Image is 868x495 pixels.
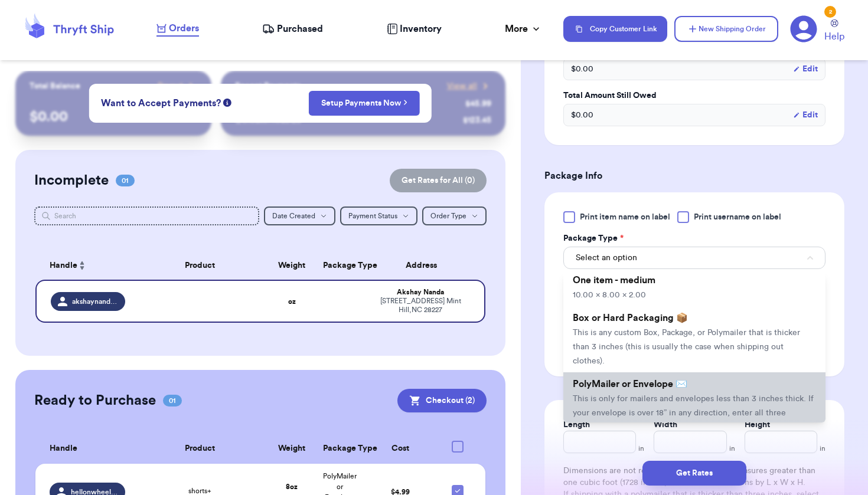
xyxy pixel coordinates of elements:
[824,19,844,44] a: Help
[642,461,746,486] button: Get Rates
[563,419,590,431] label: Length
[674,16,778,42] button: New Shipping Order
[34,391,156,410] h2: Ready to Purchase
[573,395,814,431] span: This is only for mailers and envelopes less than 3 inches thick. If your envelope is over 18” in ...
[745,419,770,431] label: Height
[544,169,844,183] h3: Package Info
[573,276,655,285] span: One item - medium
[116,175,135,186] span: 01
[824,29,844,44] span: Help
[576,252,637,264] span: Select an option
[34,206,259,225] input: Search
[573,329,800,365] span: This is any custom Box, Package, or Polymailer that is thicker than 3 inches (this is usually the...
[264,206,335,225] button: Date Created
[463,114,491,126] div: $ 123.45
[163,395,182,407] span: 01
[316,251,364,280] th: Package Type
[505,22,542,36] div: More
[563,16,667,42] button: Copy Customer Link
[824,6,836,18] div: 2
[793,109,818,121] button: Edit
[286,483,298,490] strong: 8 oz
[321,97,408,109] a: Setup Payments Now
[364,251,485,280] th: Address
[447,80,491,92] a: View all
[573,291,646,299] span: 10.00 x 8.00 x 2.00
[729,444,735,453] span: in
[309,91,420,116] button: Setup Payments Now
[563,90,825,101] label: Total Amount Still Owed
[235,80,301,92] p: Recent Payments
[156,21,199,37] a: Orders
[465,98,491,110] div: $ 45.99
[580,211,670,223] span: Print item name on label
[50,442,77,455] span: Handle
[169,21,199,35] span: Orders
[573,379,687,389] span: PolyMailer or Envelope ✉️
[422,206,487,225] button: Order Type
[430,212,466,219] span: Order Type
[272,212,315,219] span: Date Created
[267,434,316,464] th: Weight
[288,298,296,305] strong: oz
[573,313,688,323] span: Box or Hard Packaging 📦
[34,171,109,190] h2: Incomplete
[790,15,817,42] a: 2
[267,251,316,280] th: Weight
[400,22,442,36] span: Inventory
[77,258,87,273] button: Sort ascending
[30,107,197,126] p: $ 0.00
[158,80,197,92] a: Payout
[364,434,437,464] th: Cost
[654,419,677,431] label: Width
[101,96,221,110] span: Want to Accept Payments?
[316,434,364,464] th: Package Type
[132,434,267,464] th: Product
[371,288,470,297] div: Akshay Nanda
[132,251,267,280] th: Product
[563,232,624,244] label: Package Type
[387,22,442,36] a: Inventory
[793,63,818,75] button: Edit
[571,109,593,121] span: $ 0.00
[397,389,487,412] button: Checkout (2)
[188,487,211,494] span: shorts+
[158,80,183,92] span: Payout
[340,206,417,225] button: Payment Status
[694,211,781,223] span: Print username on label
[50,260,77,272] span: Handle
[638,444,644,453] span: in
[262,22,323,36] a: Purchased
[447,80,477,92] span: View all
[72,297,118,306] span: akshaynanda0
[277,22,323,36] span: Purchased
[563,247,825,269] button: Select an option
[820,444,825,453] span: in
[30,80,80,92] p: Total Balance
[571,63,593,75] span: $ 0.00
[390,169,487,192] button: Get Rates for All (0)
[348,212,397,219] span: Payment Status
[371,297,470,314] div: [STREET_ADDRESS] Mint Hill , NC 28227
